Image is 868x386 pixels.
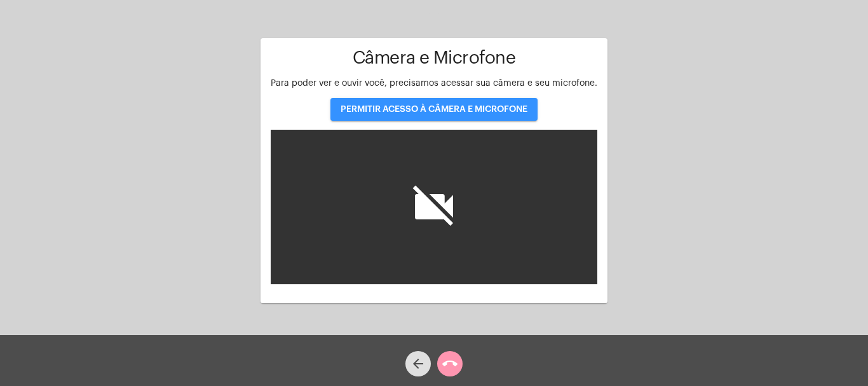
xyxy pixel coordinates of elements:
[330,98,538,121] button: PERMITIR ACESSO À CÂMERA E MICROFONE
[410,356,426,371] mat-icon: arrow_back
[341,105,527,114] span: PERMITIR ACESSO À CÂMERA E MICROFONE
[409,181,459,232] i: videocam_off
[271,48,597,68] h1: Câmera e Microfone
[271,79,597,88] span: Para poder ver e ouvir você, precisamos acessar sua câmera e seu microfone.
[442,356,458,371] mat-icon: call_end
